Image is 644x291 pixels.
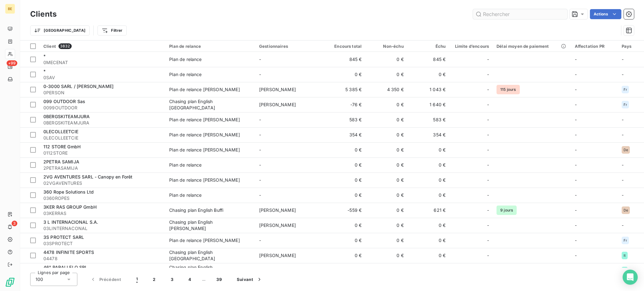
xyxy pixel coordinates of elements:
span: - [487,147,489,153]
div: Pays [622,44,640,49]
span: - [487,56,489,63]
span: - [487,132,489,138]
td: 0 € [408,142,449,157]
span: - [575,207,577,213]
span: 0PERSON [43,90,162,96]
div: Non-échu [369,44,403,49]
td: 0 € [408,218,449,233]
span: +99 [7,60,17,66]
span: - [622,177,624,183]
td: 0 € [365,97,407,112]
td: 4 350 € [365,82,407,97]
div: Plan de relance [PERSON_NAME] [169,117,240,123]
td: -559 € [324,203,365,218]
td: 0 € [365,188,407,203]
div: Open Intercom Messenger [623,270,638,285]
td: 0 € [324,67,365,82]
div: Délai moyen de paiement [497,44,567,49]
div: Plan de relance [PERSON_NAME] [169,86,240,93]
td: 0 € [365,173,407,188]
span: 115 jours [497,85,519,94]
button: 2 [145,273,163,286]
span: - [575,57,577,62]
span: - [622,57,624,62]
td: 0 € [324,157,365,173]
td: 0 € [365,112,407,127]
span: 1 [136,276,138,283]
span: - [259,147,261,152]
div: Plan de relance [PERSON_NAME] [169,132,240,138]
td: 845 € [324,52,365,67]
div: Plan de relance [169,71,202,78]
span: [PERSON_NAME] [259,207,296,213]
span: - [575,72,577,77]
span: - [259,132,261,137]
span: - [487,71,489,78]
span: - [622,72,624,77]
span: 0-3000 SARL / [PERSON_NAME] [43,84,114,89]
div: Plan de relance [PERSON_NAME] [169,147,240,153]
div: Chasing plan English [GEOGRAPHIC_DATA] [169,249,248,262]
span: 46° PARALLELO SRL [43,265,88,270]
span: - [575,87,577,92]
td: 0 € [365,248,407,263]
span: - [487,192,489,198]
td: 0 € [324,218,365,233]
span: 03SPROTECT [43,240,162,247]
span: De [624,148,628,152]
td: 0 € [408,67,449,82]
button: [GEOGRAPHIC_DATA] [30,25,90,36]
button: 1 [129,273,145,286]
button: Précédent [82,273,129,286]
span: - [575,162,577,167]
span: - [259,192,261,198]
div: Encours total [327,44,362,49]
span: - [575,117,577,122]
span: - [575,192,577,198]
span: [PERSON_NAME] [259,87,296,92]
span: 0099OUTDOOR [43,105,162,111]
span: Fr [624,103,627,107]
span: Fr [624,88,627,91]
span: - [487,237,489,244]
span: - [487,162,489,168]
span: - [259,57,261,62]
span: 03LINTERNACONAL [43,225,162,232]
div: Chasing plan English [PERSON_NAME] [169,219,248,232]
span: 0MECENAT [43,59,162,66]
span: Fr [624,239,627,242]
div: Chasing plan English Buffi [169,207,223,213]
span: - [622,117,624,122]
div: Plan de relance [169,56,202,63]
span: 3 L INTERNACIONAL S.A. [43,219,98,225]
td: 583 € [324,112,365,127]
div: BE [5,4,15,14]
td: 0 € [324,188,365,203]
span: 03KERRAS [43,210,162,217]
span: 3832 [58,43,72,49]
span: 099 OUTDOOR Sas [43,99,85,104]
span: - [487,117,489,123]
td: 0 € [365,157,407,173]
span: - [487,267,489,274]
span: - [259,117,261,122]
td: 845 € [408,52,449,67]
td: 0 € [365,263,407,278]
div: Plan de relance [169,44,252,49]
td: 0 € [324,233,365,248]
td: 354 € [408,127,449,142]
span: - [487,252,489,259]
td: 583 € [408,112,449,127]
span: 3S PROTECT SARL [43,234,84,240]
div: Affectation PR [575,44,614,49]
td: 0 € [365,127,407,142]
span: 0LECOLLEETCIE [43,135,162,141]
div: Limite d’encours [453,44,489,49]
td: 0 € [365,203,407,218]
span: Client [43,44,56,49]
td: 0 € [408,263,449,278]
span: - [487,86,489,93]
div: Chasing plan English [GEOGRAPHIC_DATA] [169,98,248,111]
span: - [622,132,624,137]
span: [PERSON_NAME] [259,222,296,228]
